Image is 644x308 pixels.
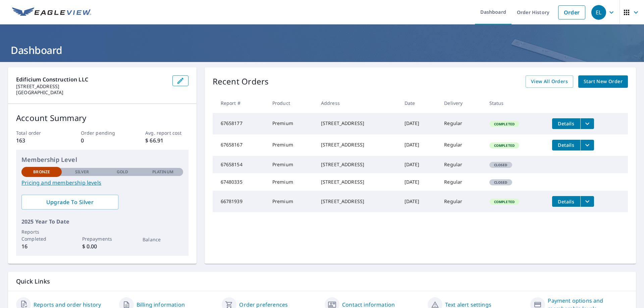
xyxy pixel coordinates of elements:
[213,173,267,191] td: 67480335
[552,196,580,207] button: detailsBtn-66781939
[16,75,167,83] p: Edificium Construction LLC
[267,93,316,113] th: Product
[145,129,188,136] p: Avg. report cost
[213,134,267,156] td: 67658167
[16,83,167,89] p: [STREET_ADDRESS]
[21,179,183,187] a: Pricing and membership levels
[16,277,628,286] p: Quick Links
[81,129,124,136] p: Order pending
[75,169,89,175] p: Silver
[316,93,399,113] th: Address
[21,155,183,164] p: Membership Level
[213,156,267,173] td: 67658154
[81,136,124,144] p: 0
[321,161,394,168] div: [STREET_ADDRESS]
[321,141,394,148] div: [STREET_ADDRESS]
[439,191,484,212] td: Regular
[82,235,122,242] p: Prepayments
[556,120,576,127] span: Details
[556,198,576,205] span: Details
[213,113,267,134] td: 67658177
[143,236,183,243] p: Balance
[584,77,623,86] span: Start New Order
[267,134,316,156] td: Premium
[321,120,394,127] div: [STREET_ADDRESS]
[399,191,439,212] td: [DATE]
[439,134,484,156] td: Regular
[321,179,394,185] div: [STREET_ADDRESS]
[490,163,512,167] span: Closed
[490,180,512,185] span: Closed
[145,136,188,144] p: $ 66.91
[267,173,316,191] td: Premium
[399,93,439,113] th: Date
[526,75,573,88] a: View All Orders
[484,93,547,113] th: Status
[591,5,606,20] div: EL
[267,191,316,212] td: Premium
[399,156,439,173] td: [DATE]
[490,199,519,204] span: Completed
[399,113,439,134] td: [DATE]
[213,191,267,212] td: 66781939
[580,118,594,129] button: filesDropdownBtn-67658177
[552,118,580,129] button: detailsBtn-67658177
[439,173,484,191] td: Regular
[321,198,394,205] div: [STREET_ADDRESS]
[16,89,167,96] p: [GEOGRAPHIC_DATA]
[578,75,628,88] a: Start New Order
[490,122,519,126] span: Completed
[27,198,113,206] span: Upgrade To Silver
[21,242,62,250] p: 16
[16,129,59,136] p: Total order
[399,173,439,191] td: [DATE]
[556,142,576,148] span: Details
[152,169,173,175] p: Platinum
[117,169,128,175] p: Gold
[82,242,122,250] p: $ 0.00
[267,113,316,134] td: Premium
[439,156,484,173] td: Regular
[490,143,519,148] span: Completed
[213,93,267,113] th: Report #
[558,5,585,19] a: Order
[16,112,189,124] p: Account Summary
[399,134,439,156] td: [DATE]
[267,156,316,173] td: Premium
[21,218,183,226] p: 2025 Year To Date
[213,75,269,88] p: Recent Orders
[439,93,484,113] th: Delivery
[580,140,594,150] button: filesDropdownBtn-67658167
[580,196,594,207] button: filesDropdownBtn-66781939
[8,43,636,57] h1: Dashboard
[439,113,484,134] td: Regular
[552,140,580,150] button: detailsBtn-67658167
[21,228,62,242] p: Reports Completed
[12,7,91,17] img: EV Logo
[21,195,118,209] a: Upgrade To Silver
[531,77,568,86] span: View All Orders
[16,136,59,144] p: 163
[33,169,50,175] p: Bronze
